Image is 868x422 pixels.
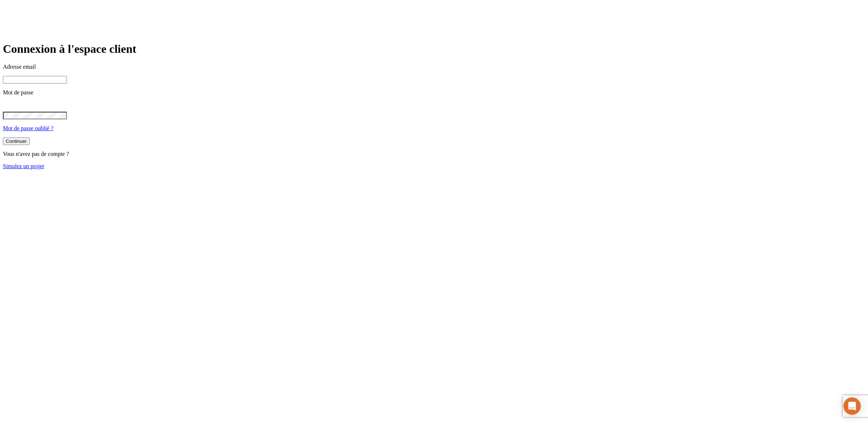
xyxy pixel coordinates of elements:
div: Open Intercom Messenger [843,397,861,415]
h1: Connexion à l'espace client [3,42,865,56]
div: Continuer [6,138,27,144]
a: Simulez un projet [3,163,44,169]
p: Adresse email [3,64,865,70]
p: Vous n'avez pas de compte ? [3,151,865,157]
a: Mot de passe oublié ? [3,125,54,131]
button: Continuer [3,137,30,145]
p: Mot de passe [3,89,865,96]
